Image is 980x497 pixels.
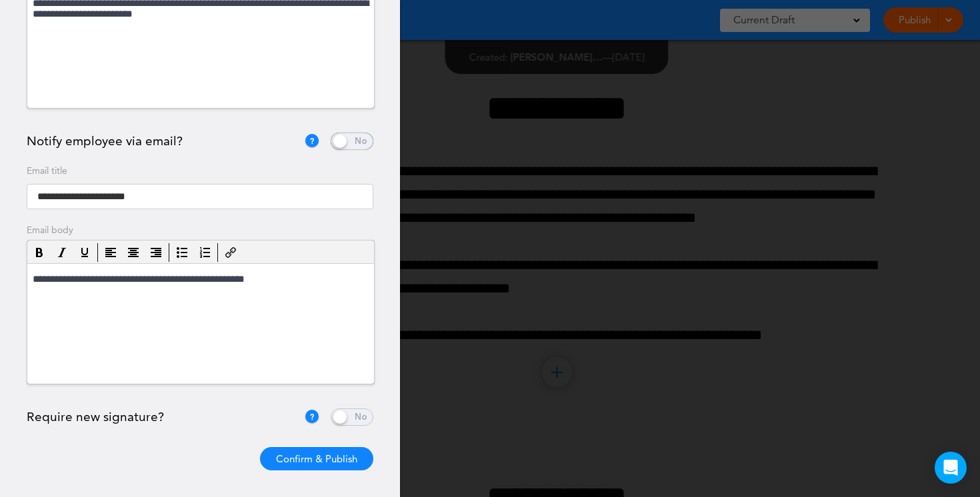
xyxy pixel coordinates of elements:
span: Email title [27,166,373,175]
span: Email body [27,225,373,235]
div: Open Intercom Messenger [935,452,967,484]
div: Notify employee via email? [27,135,304,147]
img: tooltip_icon.svg [304,133,320,149]
img: tooltip_icon.svg [304,409,320,425]
div: Italic [51,243,73,262]
div: Insert/edit link [220,243,241,262]
div: Numbered list [194,243,215,262]
div: Align center [123,243,144,262]
button: Confirm & Publish [260,447,373,470]
div: Bold [29,243,50,262]
iframe: Rich Text Area. Press ALT-F9 for menu. Press ALT-F10 for toolbar. Press ALT-0 for help [27,264,374,384]
div: Align left [100,243,121,262]
div: Bullet list [171,243,193,262]
div: Underline [74,243,95,262]
div: Require new signature? [27,410,304,423]
div: Align right [145,243,167,262]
